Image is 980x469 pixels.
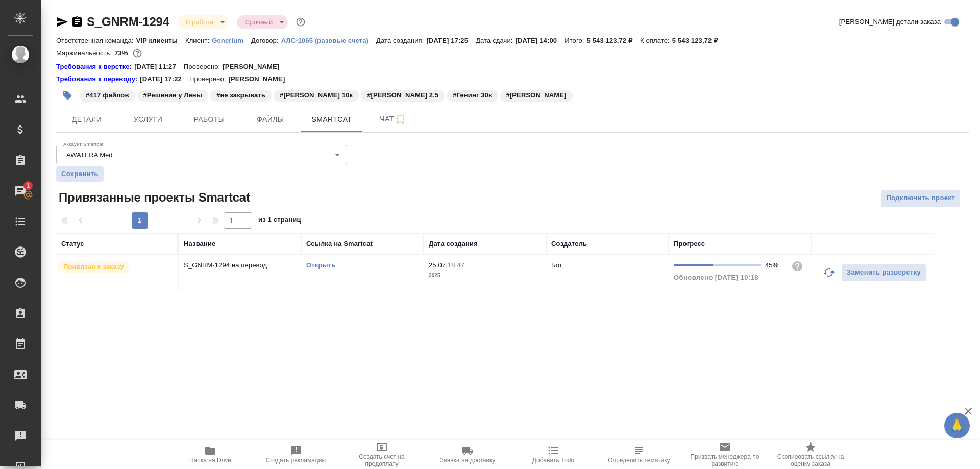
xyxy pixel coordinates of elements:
[63,262,124,272] p: Привязан к заказу
[307,113,356,126] span: Smartcat
[376,37,426,44] p: Дата создания:
[640,37,672,44] p: К оплате:
[251,37,281,44] p: Договор:
[185,37,212,44] p: Клиент:
[56,16,68,28] button: Скопировать ссылку для ЯМессенджера
[880,189,961,207] button: Подключить проект
[184,239,215,249] div: Название
[184,62,223,72] p: Проверено:
[189,457,231,464] span: Папка на Drive
[56,84,79,107] button: Добавить тэг
[425,440,510,469] button: Заявка на доставку
[140,74,189,84] p: [DATE] 17:22
[429,239,478,249] div: Дата создания
[682,440,768,469] button: Призвать менеджера по развитию
[765,260,783,270] div: 45%
[817,260,841,285] button: Обновить прогресс
[183,18,216,27] button: В работе
[551,239,587,249] div: Создатель
[532,457,574,464] span: Добавить Todo
[427,37,476,44] p: [DATE] 17:25
[223,62,287,72] p: [PERSON_NAME]
[189,74,229,84] p: Проверено:
[178,15,229,29] div: В работе
[280,90,353,101] p: #[PERSON_NAME] 10к
[587,37,640,44] p: 5 543 123,72 ₽
[258,214,301,229] span: из 1 страниц
[674,239,705,249] div: Прогресс
[551,261,562,269] p: Бот
[61,169,99,179] span: Сохранить
[506,90,567,101] p: #[PERSON_NAME]
[565,37,586,44] p: Итого:
[674,274,758,281] span: Обновлено [DATE] 10:18
[847,267,921,279] span: Заменить разверстку
[3,178,38,204] a: 1
[124,113,173,126] span: Услуги
[839,17,941,27] span: [PERSON_NAME] детали заказа
[345,453,419,467] span: Создать счет на предоплату
[394,113,406,126] svg: Подписаться
[56,62,134,72] div: Нажми, чтобы открыть папку с инструкцией
[134,62,184,72] p: [DATE] 11:27
[114,49,130,57] p: 73%
[339,440,425,469] button: Создать счет на предоплату
[71,16,83,28] button: Скопировать ссылку
[429,261,448,269] p: 25.07,
[56,37,136,44] p: Ответственная команда:
[56,145,347,164] div: AWATERA Med
[429,270,541,281] p: 2025
[510,440,596,469] button: Добавить Todo
[216,90,265,101] p: #не закрывать
[281,37,376,44] p: АЛС-1065 (разовые счета)
[306,239,373,249] div: Ссылка на Smartcat
[448,261,464,269] p: 18:47
[688,453,762,467] span: Призвать менеджера по развитию
[86,90,129,101] p: #417 файлов
[246,113,295,126] span: Файлы
[281,36,376,44] a: АЛС-1065 (разовые счета)
[212,36,251,44] a: Generium
[87,15,169,29] a: S_GNRM-1294
[944,413,970,438] button: 🙏
[63,151,116,159] button: AWATERA Med
[672,37,725,44] p: 5 543 123,72 ₽
[266,457,327,464] span: Создать рекламацию
[253,440,339,469] button: Создать рекламацию
[56,166,104,182] button: Сохранить
[56,62,134,72] a: Требования к верстке:
[131,46,144,60] button: 961134.68 RUB; 157149.10 UAH;
[948,415,966,436] span: 🙏
[136,37,185,44] p: VIP клиенты
[841,264,926,282] button: Заменить разверстку
[768,440,853,469] button: Скопировать ссылку на оценку заказа
[20,181,36,191] span: 1
[185,113,234,126] span: Работы
[446,90,499,99] span: Генинг 30к
[209,90,273,99] span: не закрывать
[476,37,515,44] p: Дата сдачи:
[143,90,203,101] p: #Решение у Лены
[167,440,253,469] button: Папка на Drive
[62,113,111,126] span: Детали
[440,457,495,464] span: Заявка на доставку
[61,239,84,249] div: Статус
[369,113,418,126] span: Чат
[56,74,140,84] a: Требования к переводу:
[237,15,288,29] div: В работе
[79,90,136,99] span: 417 файлов
[228,74,292,84] p: [PERSON_NAME]
[136,90,210,99] span: Решение у Лены
[56,189,250,206] span: Привязанные проекты Smartcat
[306,261,335,269] a: Открыть
[242,18,276,27] button: Срочный
[367,90,438,101] p: #[PERSON_NAME] 2,5
[184,260,296,270] p: S_GNRM-1294 на перевод
[608,457,670,464] span: Определить тематику
[516,37,565,44] p: [DATE] 14:00
[886,192,955,204] span: Подключить проект
[774,453,847,467] span: Скопировать ссылку на оценку заказа
[596,440,682,469] button: Определить тематику
[453,90,492,101] p: #Генинг 30к
[56,49,114,57] p: Маржинальность:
